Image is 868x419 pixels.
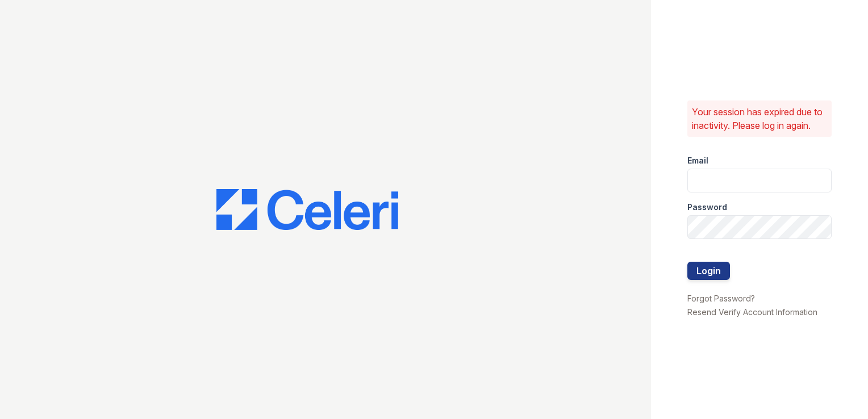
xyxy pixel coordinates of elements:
[687,307,817,317] a: Resend Verify Account Information
[687,155,708,166] label: Email
[687,294,755,303] a: Forgot Password?
[687,262,730,280] button: Login
[687,202,727,213] label: Password
[216,189,398,230] img: CE_Logo_Blue-a8612792a0a2168367f1c8372b55b34899dd931a85d93a1a3d3e32e68fde9ad4.png
[692,105,827,132] p: Your session has expired due to inactivity. Please log in again.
